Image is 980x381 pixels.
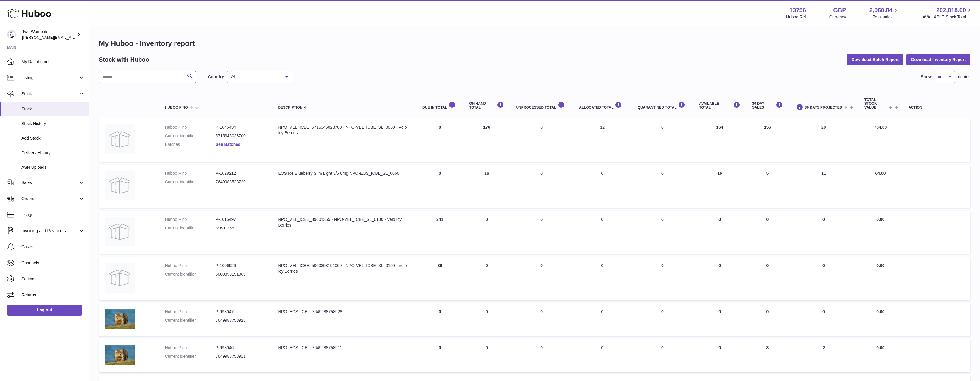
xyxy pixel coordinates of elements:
[746,339,789,372] td: 3
[661,171,664,176] span: 0
[463,118,510,162] td: 176
[422,102,457,110] div: DUE IN TOTAL
[21,135,85,141] span: Add Stock
[510,257,573,300] td: 0
[216,345,266,351] dd: P-998046
[463,257,510,300] td: 0
[208,74,224,80] label: Country
[21,260,85,266] span: Channels
[416,303,463,336] td: 0
[21,121,85,127] span: Stock History
[789,339,858,372] td: -3
[21,180,78,185] span: Sales
[746,165,789,208] td: 5
[165,217,216,222] dt: Huboo P no
[216,142,240,147] a: See Batches
[216,124,266,130] dd: P-1045434
[21,276,85,282] span: Settings
[638,102,687,110] div: QUARANTINED Total
[693,165,746,208] td: 16
[21,106,85,112] span: Stock
[573,257,631,300] td: 0
[510,211,573,254] td: 0
[923,14,973,20] span: AVAILABLE Stock Total
[165,142,216,147] dt: Batches
[22,29,76,40] div: Two Wombats
[165,171,216,176] dt: Huboo P no
[699,102,740,110] div: AVAILABLE Total
[216,217,266,222] dd: P-1015497
[165,106,188,110] span: Huboo P no
[165,133,216,139] dt: Current identifier
[906,54,970,65] button: Download Inventory Report
[278,171,411,176] div: EOS Ice Blueberry Slim Light 3/6 6mg NPO-EOS_ICBL_SL_0060
[463,339,510,372] td: 0
[7,305,82,315] a: Log out
[230,74,281,80] span: All
[278,217,411,228] div: NPO_VEL_ICBE_89601365 - NPO-VEL_ICBE_SL_0100 - Velo Icy Berries
[746,118,789,162] td: 156
[693,211,746,254] td: 0
[752,102,783,110] div: 30 DAY SALES
[786,14,806,20] div: Huboo Ref
[573,339,631,372] td: 0
[216,263,266,268] dd: P-1006926
[463,211,510,254] td: 0
[165,179,216,185] dt: Current identifier
[165,354,216,359] dt: Current identifier
[105,124,135,154] img: product image
[21,212,85,218] span: Usage
[869,6,900,20] a: 2,060.84 Total sales
[165,263,216,268] dt: Huboo P no
[923,6,973,20] a: 202,018.00 AVAILABLE Stock Total
[416,257,463,300] td: 80
[573,211,631,254] td: 0
[165,225,216,231] dt: Current identifier
[105,345,135,365] img: product image
[789,165,858,208] td: 11
[746,211,789,254] td: 0
[469,102,504,110] div: ON HAND Total
[99,56,149,64] h2: Stock with Huboo
[909,106,965,110] div: Action
[416,211,463,254] td: 241
[416,118,463,162] td: 0
[105,217,135,246] img: product image
[21,91,78,97] span: Stock
[873,14,899,20] span: Total sales
[216,354,266,359] dd: 7649988758911
[958,74,970,80] span: entries
[216,318,266,323] dd: 7649988758928
[105,263,135,293] img: product image
[661,309,664,314] span: 0
[693,118,746,162] td: 164
[278,106,303,110] span: Description
[463,303,510,336] td: 0
[876,309,884,314] span: 0.00
[278,309,411,315] div: NPO_EOS_ICBL_7649988758928
[165,345,216,351] dt: Huboo P no
[510,165,573,208] td: 0
[936,6,966,14] span: 202,018.00
[21,292,85,298] span: Returns
[789,211,858,254] td: 0
[573,303,631,336] td: 0
[21,75,78,81] span: Listings
[875,171,886,176] span: 64.00
[661,125,664,129] span: 0
[789,303,858,336] td: 0
[105,171,135,200] img: product image
[463,165,510,208] td: 16
[869,6,893,14] span: 2,060.84
[829,14,846,20] div: Currency
[864,98,887,110] span: Total stock value
[21,165,85,170] span: ASN Uploads
[278,263,411,274] div: NPO_VEL_ICBE_5000393191069 - NPO-VEL_ICBE_SL_0100 - Velo Icy Berries
[516,102,567,110] div: UNPROCESSED Total
[22,35,119,40] span: [PERSON_NAME][EMAIL_ADDRESS][DOMAIN_NAME]
[789,118,858,162] td: 20
[416,165,463,208] td: 0
[833,6,846,14] strong: GBP
[99,39,970,48] h1: My Huboo - Inventory report
[7,30,16,39] img: alan@twowombats.com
